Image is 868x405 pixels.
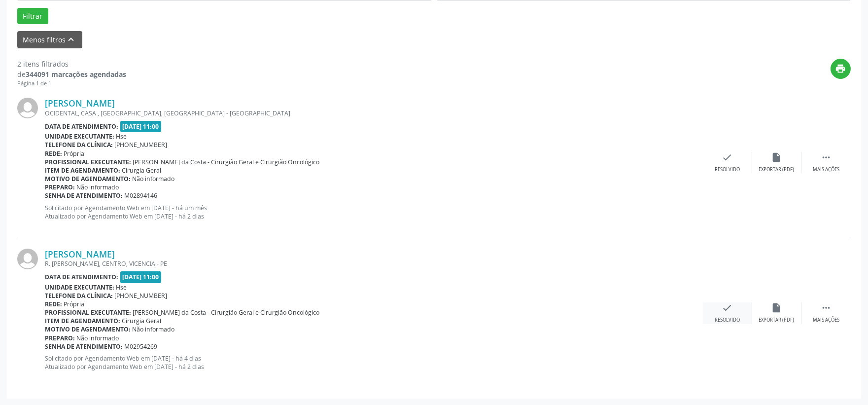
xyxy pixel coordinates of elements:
span: Hse [116,132,127,141]
b: Data de atendimento: [45,273,118,281]
b: Item de agendamento: [45,317,120,325]
div: R. [PERSON_NAME], CENTRO, VICENCIA - PE [45,259,703,268]
i:  [821,152,832,163]
i: insert_drive_file [771,152,782,163]
i:  [821,302,832,313]
b: Telefone da clínica: [45,141,113,149]
div: de [17,69,126,79]
span: Própria [64,149,85,158]
span: Não informado [77,183,119,191]
span: [PHONE_NUMBER] [115,141,168,149]
strong: 344091 marcações agendadas [26,70,126,79]
div: Mais ações [813,166,839,173]
b: Unidade executante: [45,283,114,292]
p: Solicitado por Agendamento Web em [DATE] - há um mês Atualizado por Agendamento Web em [DATE] - h... [45,204,703,221]
span: [PERSON_NAME] da Costa - Cirurgião Geral e Cirurgião Oncológico [133,158,320,166]
div: 2 itens filtrados [17,59,126,69]
span: [DATE] 11:00 [120,121,162,132]
b: Senha de atendimento: [45,191,123,200]
span: [PERSON_NAME] da Costa - Cirurgião Geral e Cirurgião Oncológico [133,308,320,317]
div: Exportar (PDF) [759,166,795,173]
div: Mais ações [813,317,839,324]
span: M02894146 [125,191,158,200]
p: Solicitado por Agendamento Web em [DATE] - há 4 dias Atualizado por Agendamento Web em [DATE] - h... [45,354,703,371]
img: img [17,249,38,269]
span: [DATE] 11:00 [120,271,162,283]
a: [PERSON_NAME] [45,98,115,109]
button: print [831,59,851,79]
button: Filtrar [17,8,48,25]
b: Rede: [45,300,62,308]
img: img [17,98,38,118]
span: Hse [116,283,127,292]
div: Resolvido [715,166,740,173]
i: insert_drive_file [771,302,782,313]
b: Data de atendimento: [45,122,118,131]
span: Cirurgia Geral [122,317,162,325]
b: Motivo de agendamento: [45,325,131,333]
span: Cirurgia Geral [122,166,162,175]
i: keyboard_arrow_up [66,34,77,45]
button: Menos filtroskeyboard_arrow_up [17,31,82,48]
span: Não informado [77,334,119,342]
a: [PERSON_NAME] [45,249,115,259]
b: Profissional executante: [45,308,131,317]
span: Própria [64,300,85,308]
b: Preparo: [45,183,75,191]
b: Preparo: [45,334,75,342]
b: Rede: [45,149,62,158]
b: Motivo de agendamento: [45,175,131,183]
div: Página 1 de 1 [17,79,126,88]
b: Profissional executante: [45,158,131,166]
i: print [835,63,846,74]
b: Telefone da clínica: [45,292,113,300]
div: Exportar (PDF) [759,317,795,324]
span: Não informado [133,175,175,183]
b: Item de agendamento: [45,166,120,175]
b: Senha de atendimento: [45,342,123,351]
span: M02954269 [125,342,158,351]
div: Resolvido [715,317,740,324]
i: check [722,152,733,163]
span: [PHONE_NUMBER] [115,292,168,300]
span: Não informado [133,325,175,333]
i: check [722,302,733,313]
b: Unidade executante: [45,132,114,141]
div: OCIDENTAL, CASA , [GEOGRAPHIC_DATA], [GEOGRAPHIC_DATA] - [GEOGRAPHIC_DATA] [45,109,703,117]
